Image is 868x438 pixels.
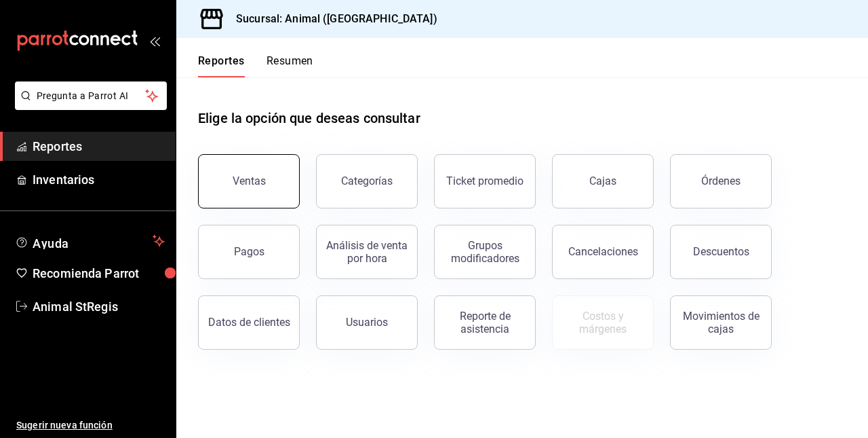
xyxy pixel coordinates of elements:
[446,175,524,187] div: Ticket promedio
[316,154,418,208] button: Categorías
[33,297,165,316] span: Animal StRegis
[33,170,165,189] span: Inventarios
[234,245,264,258] div: Pagos
[701,175,741,187] div: Órdenes
[670,295,772,350] button: Movimientos de cajas
[33,233,147,249] span: Ayuda
[208,316,290,329] div: Datos de clientes
[552,295,654,350] button: Contrata inventarios para ver este reporte
[552,154,654,208] a: Cajas
[589,173,617,189] div: Cajas
[341,175,393,187] div: Categorías
[233,175,266,187] div: Ventas
[325,239,409,265] div: Análisis de venta por hora
[346,316,388,329] div: Usuarios
[316,295,418,350] button: Usuarios
[198,154,300,208] button: Ventas
[9,98,167,113] a: Pregunta a Parrot AI
[16,418,165,433] span: Sugerir nueva función
[267,54,313,77] button: Resumen
[670,225,772,279] button: Descuentos
[552,225,654,279] button: Cancelaciones
[149,35,160,46] button: open_drawer_menu
[434,295,536,350] button: Reporte de asistencia
[434,154,536,208] button: Ticket promedio
[198,54,245,77] button: Reportes
[434,225,536,279] button: Grupos modificadores
[15,81,167,110] button: Pregunta a Parrot AI
[693,245,749,258] div: Descuentos
[33,264,165,282] span: Recomienda Parrot
[198,54,313,77] div: navigation tabs
[37,89,146,103] span: Pregunta a Parrot AI
[225,11,437,27] h3: Sucursal: Animal ([GEOGRAPHIC_DATA])
[561,310,645,335] div: Costos y márgenes
[33,137,165,156] span: Reportes
[443,239,527,265] div: Grupos modificadores
[568,245,638,258] div: Cancelaciones
[198,225,300,279] button: Pagos
[679,310,763,335] div: Movimientos de cajas
[443,310,527,335] div: Reporte de asistencia
[198,108,420,128] h1: Elige la opción que deseas consultar
[316,225,418,279] button: Análisis de venta por hora
[198,295,300,350] button: Datos de clientes
[670,154,772,208] button: Órdenes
